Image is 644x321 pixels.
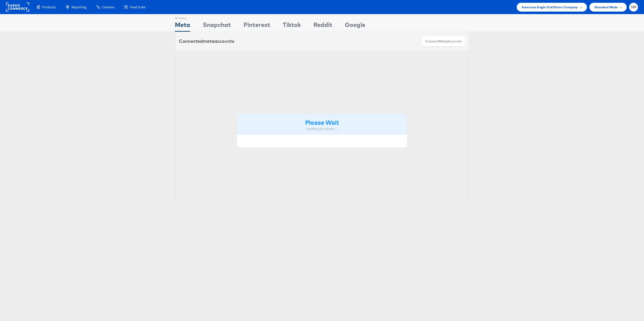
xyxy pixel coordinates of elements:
[203,20,231,32] div: Snapchat
[203,38,214,44] span: meta
[244,20,270,32] div: Pinterest
[522,5,578,10] span: American Eagle Outfitters Company
[439,39,447,44] span: meta
[102,5,114,10] span: Creative
[313,20,332,32] div: Reddit
[345,20,365,32] div: Google
[241,127,403,131] div: Loading Accounts ....
[42,5,56,10] span: Products
[283,20,301,32] div: Tiktok
[305,118,339,126] strong: Please Wait
[631,6,636,9] span: SM
[175,20,190,32] div: Meta
[71,5,86,10] span: Reporting
[594,5,618,10] span: Standard Mode
[130,5,145,10] span: Feed Suite
[175,14,190,20] div: Showing
[422,36,465,47] button: ConnectmetaAccounts
[179,38,234,45] div: Connected accounts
